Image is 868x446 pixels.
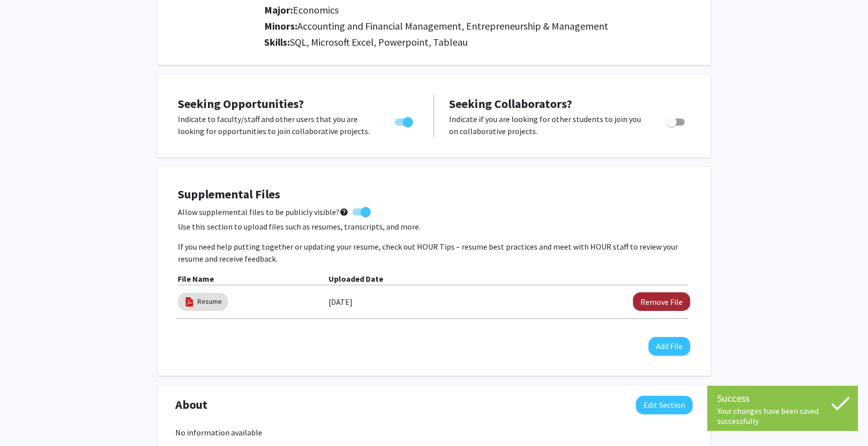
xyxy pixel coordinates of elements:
[264,36,693,48] h2: Skills:
[648,337,690,356] button: Add File
[290,36,468,48] span: SQL, Microsoft Excel, Powerpoint, Tableau
[297,20,608,32] span: Accounting and Financial Management, Entrepreneurship & Management
[178,220,690,233] p: Use this section to upload files such as resumes, transcripts, and more.
[293,4,339,16] span: Economics
[636,396,693,414] button: Edit About
[178,187,690,202] h4: Supplemental Files
[264,20,693,32] h2: Minors:
[175,396,207,414] span: About
[178,241,690,265] p: If you need help putting together or updating your resume, check out HOUR Tips – resume best prac...
[8,401,43,438] iframe: Chat
[264,4,693,16] h2: Major:
[178,96,304,111] span: Seeking Opportunities?
[717,406,848,426] div: Your changes have been saved successfully
[391,113,418,128] div: Toggle
[178,113,376,137] p: Indicate to faculty/staff and other users that you are looking for opportunities to join collabor...
[184,296,195,307] img: pdf_icon.png
[329,293,353,310] label: [DATE]
[197,296,222,307] a: Resume
[663,113,690,128] div: Toggle
[449,96,572,111] span: Seeking Collaborators?
[633,292,690,311] button: Remove Resume File
[175,426,693,438] div: No information available
[340,206,349,218] mat-icon: help
[178,206,349,218] span: Allow supplemental files to be publicly visible?
[329,274,383,284] b: Uploaded Date
[449,113,647,137] p: Indicate if you are looking for other students to join you on collaborative projects.
[178,274,214,284] b: File Name
[717,391,848,406] div: Success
